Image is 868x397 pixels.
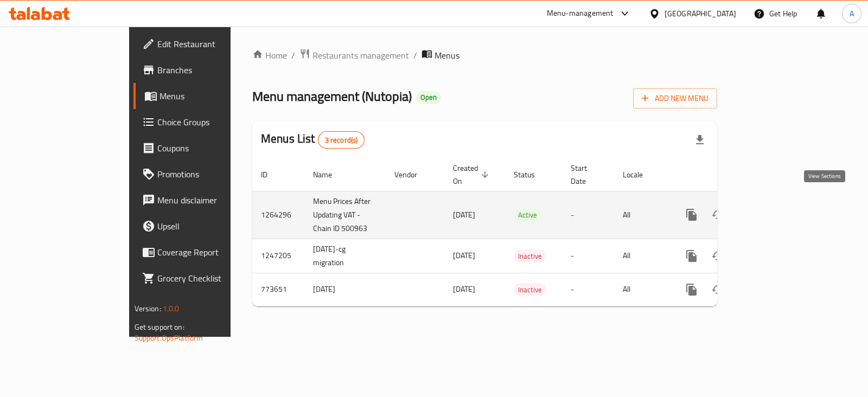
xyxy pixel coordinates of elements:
[304,273,386,306] td: [DATE]
[318,135,365,145] span: 3 record(s)
[252,84,412,108] span: Menu management ( Nutopia )
[133,57,274,83] a: Branches
[453,208,475,222] span: [DATE]
[133,31,274,57] a: Edit Restaurant
[562,273,614,306] td: -
[614,191,670,239] td: All
[453,282,475,296] span: [DATE]
[614,239,670,273] td: All
[514,209,541,222] div: Active
[687,127,713,153] div: Export file
[133,213,274,239] a: Upsell
[157,246,265,259] span: Coverage Report
[157,116,265,129] span: Choice Groups
[313,168,346,181] span: Name
[623,168,657,181] span: Locale
[705,277,731,303] button: Change Status
[157,142,265,155] span: Coupons
[291,49,295,62] li: /
[261,168,282,181] span: ID
[252,48,717,62] nav: breadcrumb
[312,49,409,62] span: Restaurants management
[850,8,854,20] span: A
[304,191,386,239] td: Menu Prices After Updating VAT - Chain ID 500963
[157,168,265,181] span: Promotions
[416,91,441,104] div: Open
[133,187,274,213] a: Menu disclaimer
[133,109,274,135] a: Choice Groups
[679,243,705,269] button: more
[157,37,265,50] span: Edit Restaurant
[642,92,709,105] span: Add New Menu
[252,273,304,306] td: 773651
[453,248,475,262] span: [DATE]
[514,250,546,262] span: Inactive
[159,89,265,103] span: Menus
[679,277,705,303] button: more
[435,49,459,62] span: Menus
[133,239,274,265] a: Coverage Report
[705,243,731,269] button: Change Status
[413,49,417,62] li: /
[261,131,365,149] h2: Menus List
[135,320,184,334] span: Get support on:
[670,158,792,191] th: Actions
[135,302,161,316] span: Version:
[157,220,265,233] span: Upsell
[705,202,731,228] button: Change Status
[514,284,546,296] span: Inactive
[514,209,541,221] span: Active
[571,162,601,188] span: Start Date
[562,191,614,239] td: -
[514,249,546,262] div: Inactive
[133,135,274,161] a: Coupons
[252,158,792,306] table: enhanced table
[157,194,265,207] span: Menu disclaimer
[133,83,274,109] a: Menus
[135,331,203,345] a: Support.OpsPlatform
[416,93,441,102] span: Open
[665,8,736,20] div: [GEOGRAPHIC_DATA]
[514,168,549,181] span: Status
[633,88,717,108] button: Add New Menu
[679,202,705,228] button: more
[157,272,265,285] span: Grocery Checklist
[547,7,614,20] div: Menu-management
[394,168,431,181] span: Vendor
[562,239,614,273] td: -
[614,273,670,306] td: All
[453,162,492,188] span: Created On
[299,48,409,62] a: Restaurants management
[163,302,180,316] span: 1.0.0
[133,161,274,187] a: Promotions
[133,265,274,291] a: Grocery Checklist
[157,63,265,76] span: Branches
[318,131,365,149] div: Total records count
[304,239,386,273] td: [DATE]-cg migration
[252,191,304,239] td: 1264296
[252,239,304,273] td: 1247205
